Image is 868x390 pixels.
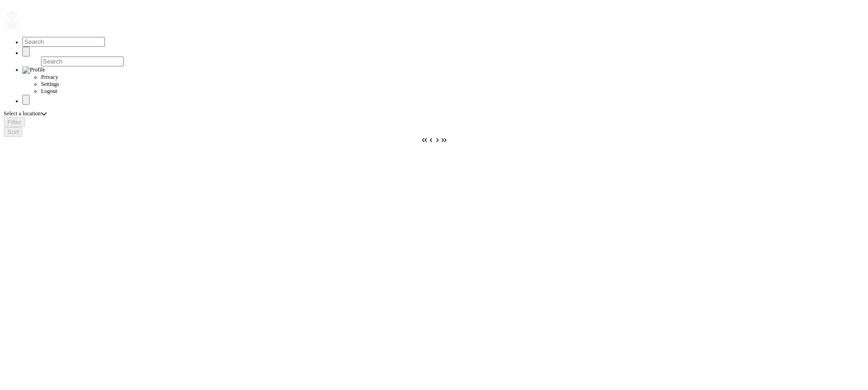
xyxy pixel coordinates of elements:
[41,88,57,94] span: Logout
[428,137,434,143] button: Previous Page
[41,57,124,66] input: Search
[4,11,20,29] img: ReviewElf Logo
[41,81,59,87] span: Settings
[441,137,447,143] button: Last Page
[22,37,105,47] input: Search
[434,137,441,143] button: Next Page
[41,74,58,80] span: Privacy
[22,66,45,74] img: Profile
[421,137,428,143] button: First Page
